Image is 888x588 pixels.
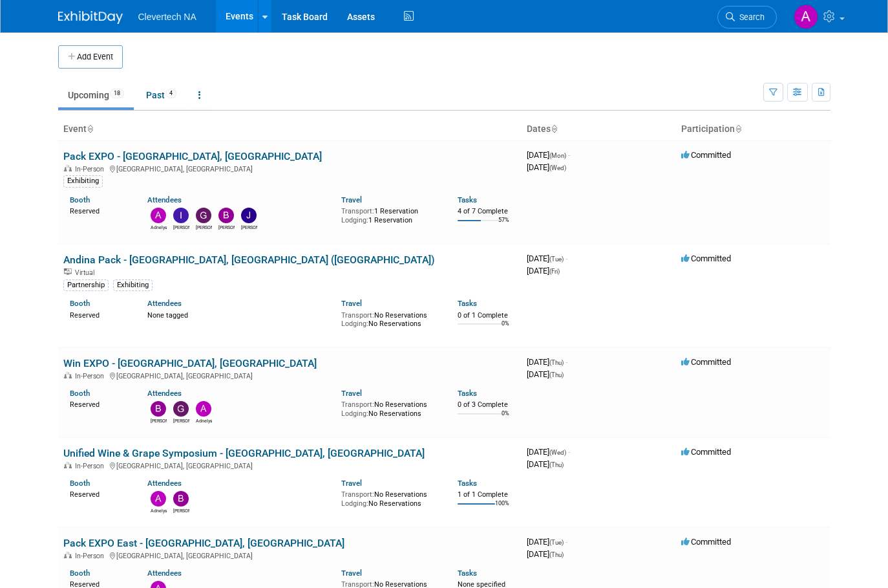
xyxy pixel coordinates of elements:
[173,506,189,514] div: Beth Zarnick-Duffy
[549,449,566,456] span: (Wed)
[341,299,362,308] a: Travel
[63,163,516,173] div: [GEOGRAPHIC_DATA], [GEOGRAPHIC_DATA]
[522,118,676,140] th: Dates
[147,389,182,398] a: Attendees
[341,320,368,328] span: Lodging:
[568,150,570,160] span: -
[63,550,516,560] div: [GEOGRAPHIC_DATA], [GEOGRAPHIC_DATA]
[341,490,374,499] span: Transport:
[458,389,477,398] a: Tasks
[151,223,167,231] div: Adnelys Hernandez
[458,207,516,216] div: 4 of 7 Complete
[196,417,212,424] div: Adnelys Hernandez
[63,357,317,369] a: Win EXPO - [GEOGRAPHIC_DATA], [GEOGRAPHIC_DATA]
[147,479,182,488] a: Attendees
[458,490,516,499] div: 1 of 1 Complete
[218,208,234,223] img: Beth Zarnick-Duffy
[498,217,509,234] td: 57%
[173,401,189,417] img: Giorgio Zanardi
[341,204,438,224] div: 1 Reservation 1 Reservation
[138,12,196,22] span: Clevertech NA
[549,256,564,263] span: (Tue)
[58,11,123,24] img: ExhibitDay
[70,569,90,578] a: Booth
[64,165,72,171] img: In-Person Event
[566,254,567,263] span: -
[241,223,257,231] div: Jean St-Martin
[70,488,128,499] div: Reserved
[549,152,566,159] span: (Mon)
[549,371,564,378] span: (Thu)
[681,150,731,160] span: Committed
[341,400,374,409] span: Transport:
[458,479,477,488] a: Tasks
[87,124,93,134] a: Sort by Event Name
[527,447,570,457] span: [DATE]
[75,165,108,173] span: In-Person
[341,207,374,215] span: Transport:
[458,311,516,320] div: 0 of 1 Complete
[70,389,90,398] a: Booth
[527,357,567,367] span: [DATE]
[196,223,212,231] div: Giorgio Zanardi
[75,268,98,277] span: Virtual
[63,175,103,187] div: Exhibiting
[341,569,362,578] a: Travel
[681,357,731,367] span: Committed
[341,389,362,398] a: Travel
[527,266,560,276] span: [DATE]
[63,447,425,459] a: Unified Wine & Grape Symposium - [GEOGRAPHIC_DATA], [GEOGRAPHIC_DATA]
[681,537,731,547] span: Committed
[676,118,830,140] th: Participation
[196,208,211,223] img: Giorgio Zanardi
[151,417,167,424] div: Beth Zarnick-Duffy
[527,150,570,160] span: [DATE]
[147,299,182,308] a: Attendees
[527,162,566,172] span: [DATE]
[341,309,438,329] div: No Reservations No Reservations
[549,539,564,546] span: (Tue)
[64,268,72,275] img: Virtual Event
[151,506,167,514] div: Adnelys Hernandez
[681,447,731,457] span: Committed
[136,83,186,107] a: Past4
[75,462,108,470] span: In-Person
[735,124,741,134] a: Sort by Participation Type
[495,500,509,517] td: 100%
[165,89,176,98] span: 4
[527,459,564,469] span: [DATE]
[502,320,509,338] td: 0%
[527,369,564,379] span: [DATE]
[173,491,189,506] img: Beth Zarnick-Duffy
[147,309,332,320] div: None tagged
[241,208,257,223] img: Jean St-Martin
[147,195,182,204] a: Attendees
[63,537,344,549] a: Pack EXPO East - [GEOGRAPHIC_DATA], [GEOGRAPHIC_DATA]
[566,357,567,367] span: -
[151,401,166,417] img: Beth Zarnick-Duffy
[717,6,777,28] a: Search
[549,461,564,468] span: (Thu)
[549,164,566,171] span: (Wed)
[70,398,128,409] div: Reserved
[341,409,368,418] span: Lodging:
[151,491,166,506] img: Adnelys Hernandez
[70,195,90,204] a: Booth
[341,195,362,204] a: Travel
[458,195,477,204] a: Tasks
[549,551,564,558] span: (Thu)
[341,216,368,224] span: Lodging:
[527,537,567,547] span: [DATE]
[549,268,560,275] span: (Fri)
[527,254,567,263] span: [DATE]
[735,12,765,22] span: Search
[58,118,522,140] th: Event
[458,299,477,308] a: Tasks
[527,549,564,559] span: [DATE]
[63,150,322,162] a: Pack EXPO - [GEOGRAPHIC_DATA], [GEOGRAPHIC_DATA]
[341,479,362,488] a: Travel
[173,223,189,231] div: Ildiko Nyeste
[63,370,516,380] div: [GEOGRAPHIC_DATA], [GEOGRAPHIC_DATA]
[58,83,134,107] a: Upcoming18
[341,488,438,508] div: No Reservations No Reservations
